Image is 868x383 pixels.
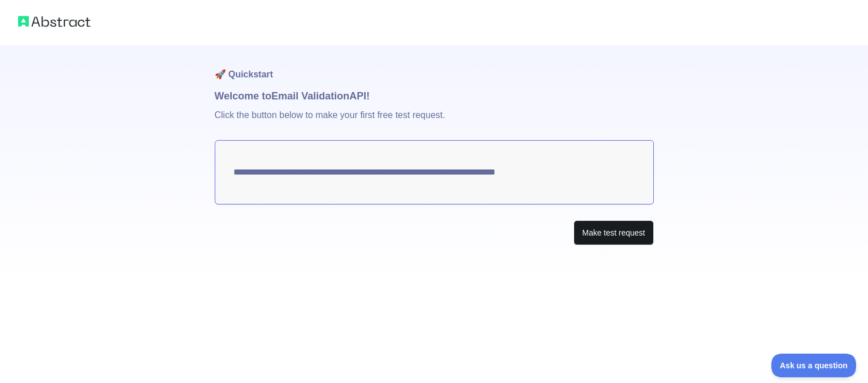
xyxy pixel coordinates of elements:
h1: Welcome to Email Validation API! [215,88,654,104]
h1: 🚀 Quickstart [215,45,654,88]
iframe: Toggle Customer Support [771,354,857,377]
p: Click the button below to make your first free test request. [215,104,654,140]
img: Abstract logo [18,14,90,29]
button: Make test request [574,220,653,246]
